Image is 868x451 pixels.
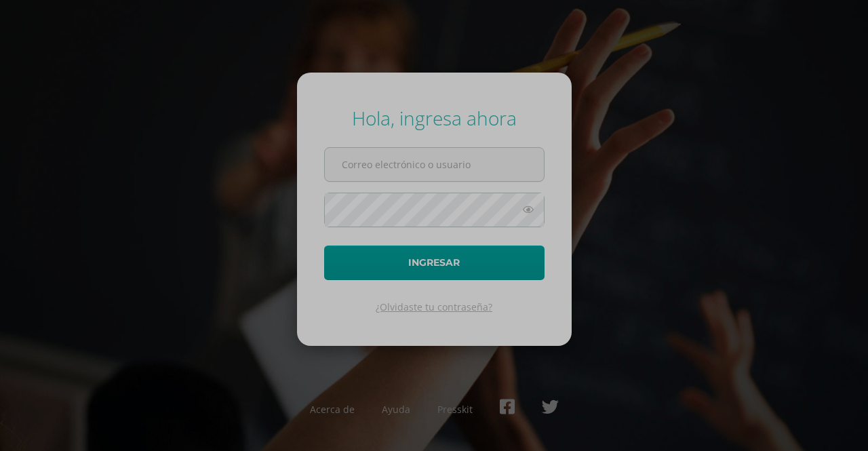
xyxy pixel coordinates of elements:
div: Hola, ingresa ahora [324,105,545,131]
a: Presskit [437,403,473,416]
a: ¿Olvidaste tu contraseña? [376,300,492,313]
a: Ayuda [382,403,410,416]
button: Ingresar [324,246,545,280]
a: Acerca de [310,403,355,416]
input: Correo electrónico o usuario [325,148,544,181]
